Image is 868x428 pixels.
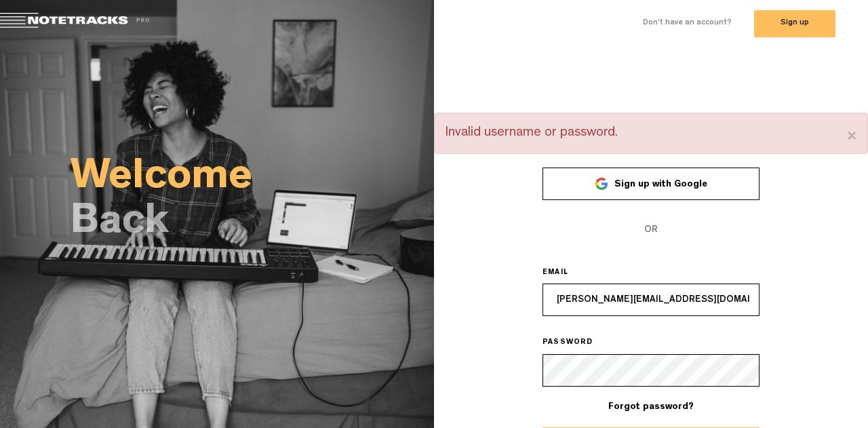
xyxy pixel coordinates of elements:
label: EMAIL [542,268,587,279]
button: × [846,123,857,151]
button: Sign up [754,10,835,37]
a: Forgot password? [608,402,694,412]
span: OR [542,214,759,246]
input: Email [542,284,759,316]
span: Sign up with Google [614,180,707,189]
label: Don't have an account? [643,18,732,29]
label: PASSWORD [542,338,612,349]
h2: Welcome [71,160,434,198]
h2: Back [71,205,434,243]
p: Invalid username or password. [445,123,857,143]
